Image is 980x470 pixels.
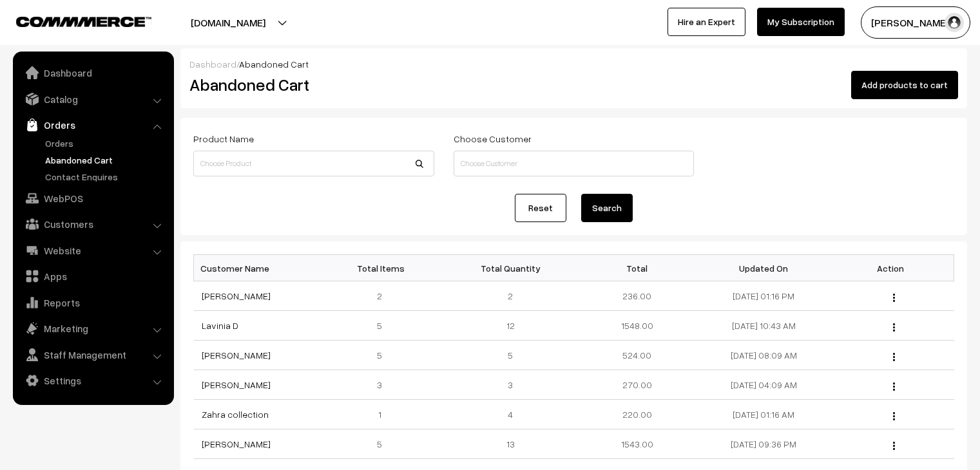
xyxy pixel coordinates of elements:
[447,429,574,459] td: 13
[320,311,447,341] td: 5
[202,290,271,301] a: [PERSON_NAME]
[189,57,958,71] div: /
[320,255,447,281] th: Total Items
[893,382,895,391] img: Menu
[700,281,827,311] td: [DATE] 01:16 PM
[320,400,447,429] td: 1
[194,255,321,281] th: Customer Name
[454,151,695,176] input: Choose Customer
[320,341,447,370] td: 5
[827,255,954,281] th: Action
[851,71,958,99] button: Add products to cart
[16,13,129,28] a: COMMMERCE
[447,311,574,341] td: 12
[757,8,845,36] a: My Subscription
[16,88,169,111] a: Catalog
[573,255,700,281] th: Total
[202,438,271,449] a: [PERSON_NAME]
[320,370,447,400] td: 3
[573,400,700,429] td: 220.00
[668,8,745,36] a: Hire an Expert
[16,369,169,392] a: Settings
[447,370,574,400] td: 3
[700,370,827,400] td: [DATE] 04:09 AM
[945,13,964,32] img: user
[573,429,700,459] td: 1543.00
[16,113,169,136] a: Orders
[202,320,238,331] a: Lavinia D
[42,136,169,150] a: Orders
[239,59,309,70] span: Abandoned Cart
[193,151,434,176] input: Choose Product
[146,6,311,39] button: [DOMAIN_NAME]
[193,132,254,146] label: Product Name
[573,341,700,370] td: 524.00
[16,291,169,314] a: Reports
[16,343,169,366] a: Staff Management
[893,442,895,450] img: Menu
[861,6,970,39] button: [PERSON_NAME]…
[202,350,271,361] a: [PERSON_NAME]
[700,429,827,459] td: [DATE] 09:36 PM
[16,239,169,262] a: Website
[16,212,169,236] a: Customers
[16,187,169,210] a: WebPOS
[447,341,574,370] td: 5
[447,255,574,281] th: Total Quantity
[515,194,566,222] a: Reset
[447,281,574,311] td: 2
[189,59,236,70] a: Dashboard
[454,132,532,146] label: Choose Customer
[893,323,895,332] img: Menu
[42,170,169,183] a: Contact Enquires
[16,61,169,84] a: Dashboard
[16,17,151,26] img: COMMMERCE
[42,153,169,167] a: Abandoned Cart
[320,429,447,459] td: 5
[700,255,827,281] th: Updated On
[573,370,700,400] td: 270.00
[581,194,633,222] button: Search
[16,317,169,340] a: Marketing
[700,400,827,429] td: [DATE] 01:16 AM
[893,294,895,302] img: Menu
[202,409,269,420] a: Zahra collection
[447,400,574,429] td: 4
[16,265,169,288] a: Apps
[700,341,827,370] td: [DATE] 08:09 AM
[893,353,895,361] img: Menu
[189,75,433,95] h2: Abandoned Cart
[893,412,895,420] img: Menu
[573,281,700,311] td: 236.00
[202,379,271,390] a: [PERSON_NAME]
[700,311,827,341] td: [DATE] 10:43 AM
[573,311,700,341] td: 1548.00
[320,281,447,311] td: 2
